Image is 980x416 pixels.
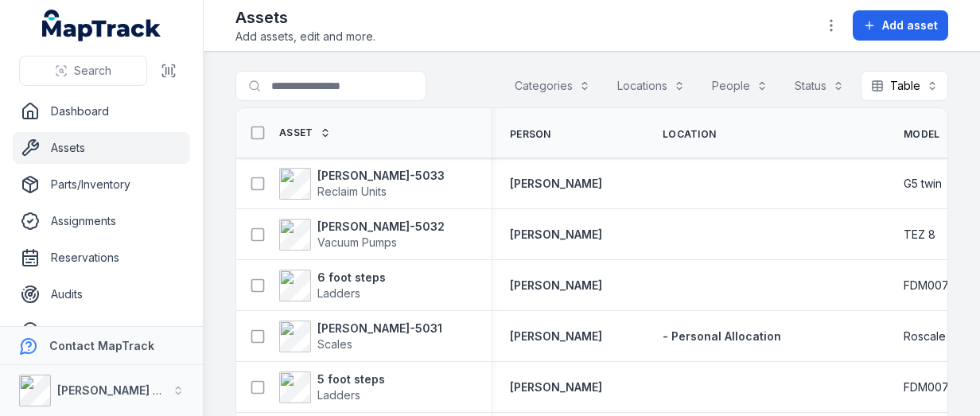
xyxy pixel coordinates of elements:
[13,278,190,310] a: Audits
[13,242,190,274] a: Reservations
[13,205,190,237] a: Assignments
[279,126,331,139] a: Asset
[57,383,168,397] strong: [PERSON_NAME] Air
[13,95,190,127] a: Dashboard
[504,71,601,101] button: Categories
[317,219,445,235] strong: [PERSON_NAME]-5032
[510,227,602,243] a: [PERSON_NAME]
[279,126,313,139] span: Asset
[510,278,602,294] a: [PERSON_NAME]
[317,388,360,402] span: Ladders
[904,227,935,243] span: TEZ 8
[235,29,375,45] span: Add assets, edit and more.
[904,379,977,395] span: FDM007-PRO
[13,132,190,164] a: Assets
[49,339,154,352] strong: Contact MapTrack
[663,128,716,141] span: Location
[235,6,375,29] h2: Assets
[279,371,385,403] a: 5 foot stepsLadders
[317,168,445,184] strong: [PERSON_NAME]-5033
[13,169,190,200] a: Parts/Inventory
[74,63,111,79] span: Search
[510,329,602,344] a: [PERSON_NAME]
[904,128,940,141] span: Model
[279,219,445,251] a: [PERSON_NAME]-5032Vacuum Pumps
[19,56,147,86] button: Search
[317,270,386,286] strong: 6 foot steps
[663,329,781,344] a: - Personal Allocation
[607,71,695,101] button: Locations
[861,71,948,101] button: Table
[279,321,442,352] a: [PERSON_NAME]-5031Scales
[317,337,352,351] span: Scales
[904,128,958,141] a: Model
[904,278,977,294] span: FDM007-PRO
[13,315,190,347] a: Locations
[317,235,397,249] span: Vacuum Pumps
[317,371,385,387] strong: 5 foot steps
[784,71,854,101] button: Status
[317,286,360,300] span: Ladders
[279,270,386,301] a: 6 foot stepsLadders
[510,379,602,395] a: [PERSON_NAME]
[42,10,161,41] a: MapTrack
[702,71,778,101] button: People
[853,10,948,41] button: Add asset
[663,329,781,343] span: - Personal Allocation
[317,185,387,198] span: Reclaim Units
[279,168,445,200] a: [PERSON_NAME]-5033Reclaim Units
[882,17,938,33] span: Add asset
[904,176,942,192] span: G5 twin
[317,321,442,336] strong: [PERSON_NAME]-5031
[510,176,602,192] a: [PERSON_NAME]
[510,128,551,141] span: Person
